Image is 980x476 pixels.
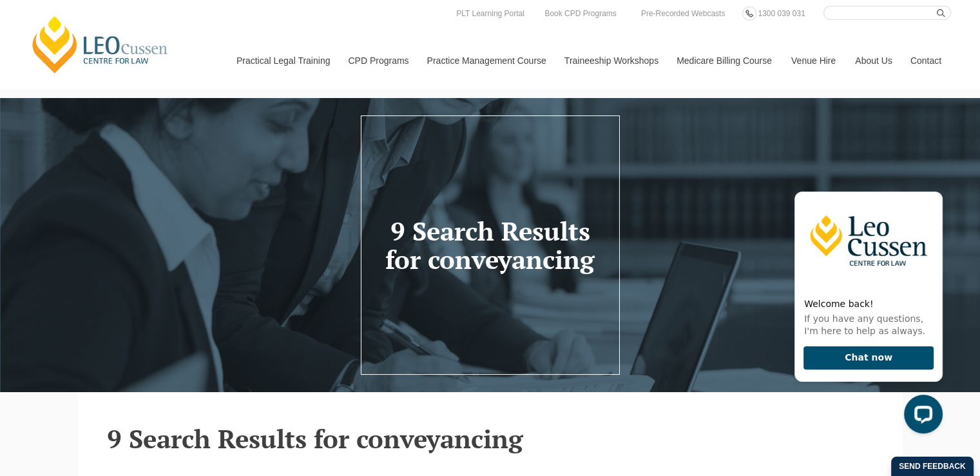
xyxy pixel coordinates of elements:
[901,33,951,88] a: Contact
[227,33,339,88] a: Practical Legal Training
[555,33,667,88] a: Traineeship Workshops
[638,6,729,21] a: Pre-Recorded Webcasts
[372,217,608,273] h1: 9 Search Results for conveyancing
[758,9,805,18] span: 1300 039 031
[107,424,874,453] h2: 9 Search Results for conveyancing
[784,168,948,444] iframe: LiveChat chat widget
[338,33,417,88] a: CPD Programs
[453,6,528,21] a: PLT Learning Portal
[667,33,782,88] a: Medicare Billing Course
[418,33,555,88] a: Practice Management Course
[845,33,901,88] a: About Us
[782,33,845,88] a: Venue Hire
[541,6,619,21] a: Book CPD Programs
[29,14,171,75] a: [PERSON_NAME] Centre for Law
[754,6,808,21] a: 1300 039 031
